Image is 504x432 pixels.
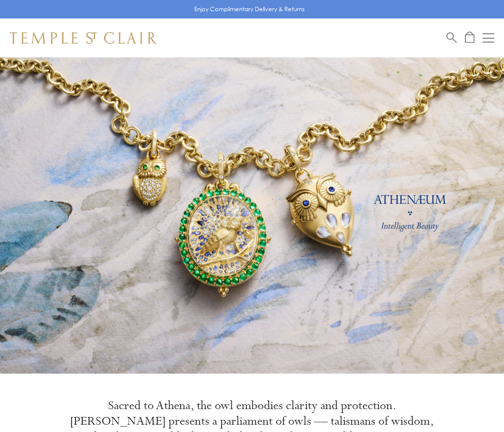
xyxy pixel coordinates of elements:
button: Open navigation [483,32,494,44]
a: Open Shopping Bag [465,32,474,44]
a: Search [447,32,457,44]
p: Enjoy Complimentary Delivery & Returns [194,4,305,14]
img: Temple St. Clair [10,32,157,44]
